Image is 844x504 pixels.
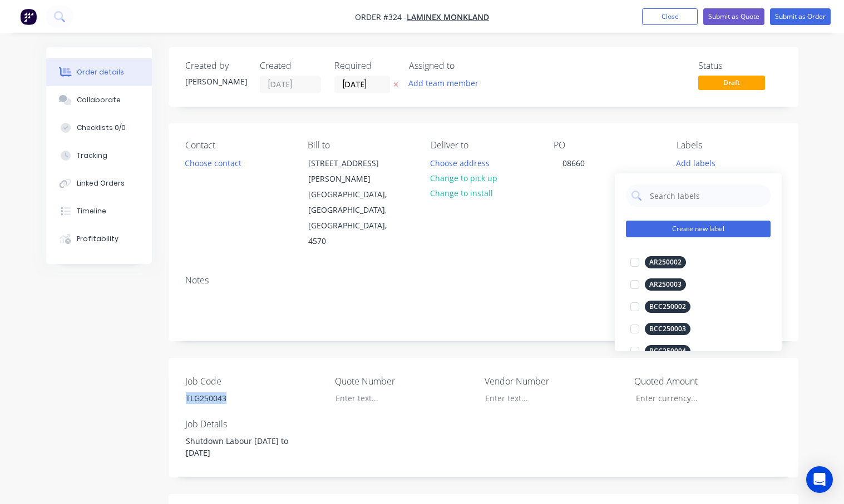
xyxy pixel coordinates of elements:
label: Vendor Number [485,375,624,388]
div: BCC250004 [645,345,690,357]
a: Laminex Monkland [407,12,489,22]
div: Labels [677,140,782,151]
button: Submit as Quote [703,8,764,25]
div: Created by [185,61,246,71]
div: BCC250002 [645,301,690,313]
label: Job Details [185,417,324,431]
button: Add team member [402,76,484,91]
div: [PERSON_NAME] [185,76,246,87]
input: Enter currency... [626,390,773,407]
button: Checklists 0/0 [46,114,152,142]
button: Linked Orders [46,169,152,197]
div: Checklists 0/0 [77,123,126,133]
button: Choose address [425,155,496,170]
div: [STREET_ADDRESS][PERSON_NAME] [308,156,401,187]
img: Factory [20,8,37,25]
button: Add team member [409,76,485,91]
button: Collaborate [46,86,152,114]
div: Profitability [77,234,119,244]
div: [STREET_ADDRESS][PERSON_NAME][GEOGRAPHIC_DATA], [GEOGRAPHIC_DATA], [GEOGRAPHIC_DATA], 4570 [299,155,410,249]
div: Contact [185,140,290,151]
button: BCC250002 [626,299,695,315]
div: 08660 [554,155,594,171]
button: Add labels [670,155,722,170]
div: Collaborate [77,95,121,105]
div: Notes [185,275,782,286]
button: Tracking [46,142,152,169]
div: Required [334,61,396,71]
button: Change to install [425,186,499,201]
div: AR250002 [645,256,686,268]
button: Close [642,8,698,25]
div: [GEOGRAPHIC_DATA], [GEOGRAPHIC_DATA], [GEOGRAPHIC_DATA], 4570 [308,187,401,249]
button: Order details [46,58,152,86]
label: Quote Number [335,375,474,388]
button: Create new label [626,221,771,237]
div: PO [554,140,659,151]
div: Bill to [308,140,413,151]
div: BCC250003 [645,323,690,335]
div: Deliver to [431,140,536,151]
div: Shutdown Labour [DATE] to [DATE] [177,433,316,461]
div: Tracking [77,151,107,161]
div: Timeline [77,206,106,216]
button: AR250003 [626,277,690,292]
button: BCC250003 [626,321,695,337]
div: Assigned to [409,61,520,71]
div: Order details [77,67,124,77]
div: Open Intercom Messenger [806,466,833,493]
div: Linked Orders [77,178,125,188]
div: Created [260,61,321,71]
button: Change to pick up [425,171,504,186]
span: Order #324 - [355,12,407,22]
div: Status [698,61,782,71]
button: BCC250004 [626,343,695,359]
label: Job Code [185,375,324,388]
input: Search labels [649,184,765,207]
div: TLG250043 [177,390,316,406]
button: Profitability [46,225,152,253]
button: AR250002 [626,255,690,270]
button: Submit as Order [770,8,831,25]
span: Draft [698,76,765,89]
label: Quoted Amount [634,375,773,388]
button: Choose contact [179,155,247,170]
button: Timeline [46,197,152,225]
div: AR250003 [645,278,686,291]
